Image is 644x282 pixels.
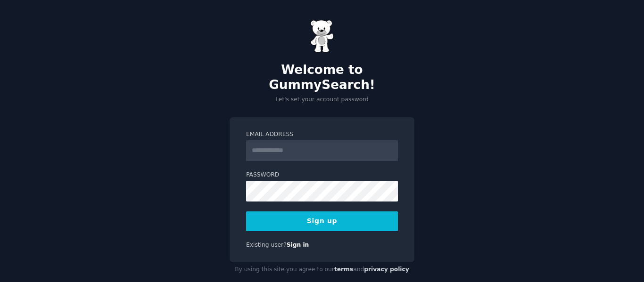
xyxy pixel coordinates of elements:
p: Let's set your account password [230,96,414,104]
img: Gummy Bear [310,20,334,53]
label: Password [246,171,398,179]
a: terms [334,266,353,273]
h2: Welcome to GummySearch! [230,63,414,92]
button: Sign up [246,211,398,231]
span: Existing user? [246,242,287,248]
div: By using this site you agree to our and [230,262,414,277]
a: privacy policy [364,266,409,273]
label: Email Address [246,130,398,139]
a: Sign in [287,242,309,248]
